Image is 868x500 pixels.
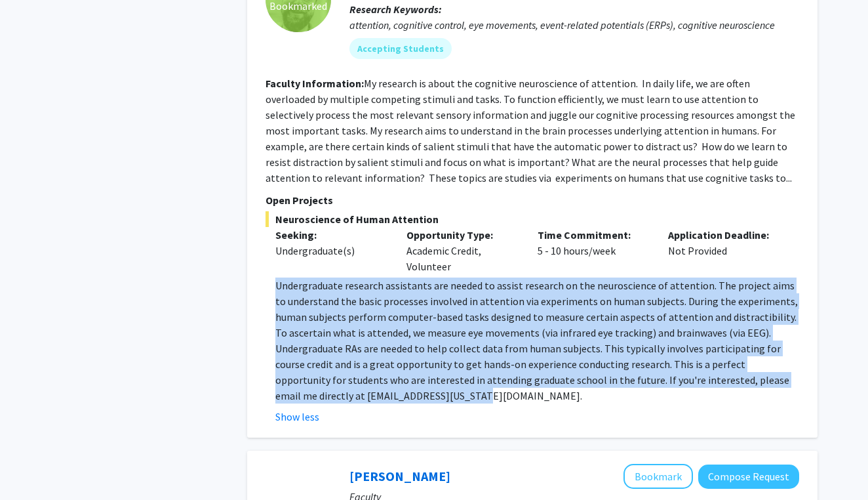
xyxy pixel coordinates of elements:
[668,227,779,243] p: Application Deadline:
[623,464,693,489] button: Add Carolyn Orbann to Bookmarks
[538,227,649,243] p: Time Commitment:
[275,409,319,425] button: Show less
[266,192,799,208] p: Open Projects
[349,38,452,59] mat-chip: Accepting Students
[658,227,789,274] div: Not Provided
[275,227,387,243] p: Seeking:
[528,227,659,274] div: 5 - 10 hours/week
[406,227,518,243] p: Opportunity Type:
[349,3,442,16] b: Research Keywords:
[275,278,799,404] p: Undergraduate research assistants are needed to assist research on the neuroscience of attention....
[349,17,799,33] div: attention, cognitive control, eye movements, event-related potentials (ERPs), cognitive neuroscience
[266,77,795,184] fg-read-more: My research is about the cognitive neuroscience of attention. In daily life, we are often overloa...
[397,227,528,274] div: Academic Credit, Volunteer
[698,465,799,489] button: Compose Request to Carolyn Orbann
[266,211,799,227] span: Neuroscience of Human Attention
[266,77,364,90] b: Faculty Information:
[275,243,387,259] div: Undergraduate(s)
[10,441,56,490] iframe: Chat
[349,468,450,484] a: [PERSON_NAME]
